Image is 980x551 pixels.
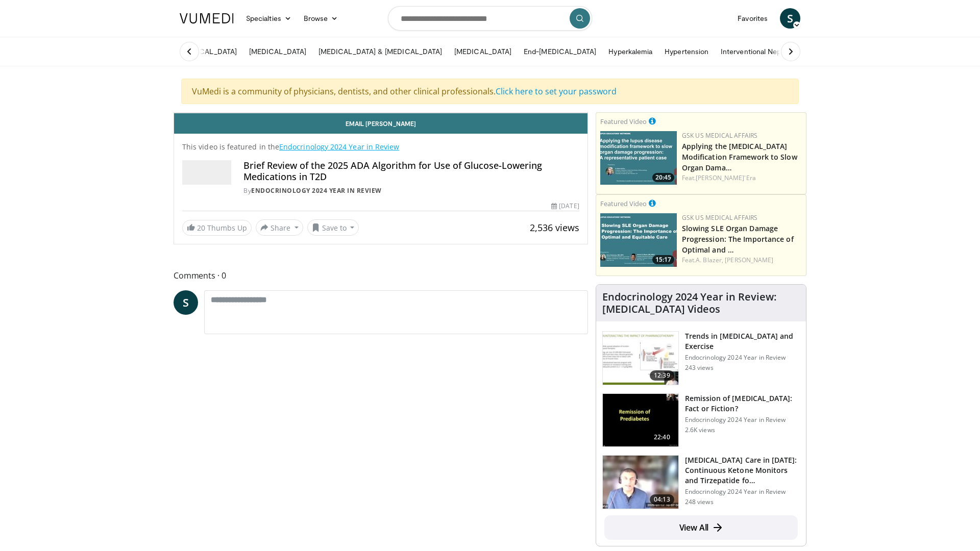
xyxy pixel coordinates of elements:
[652,173,674,182] span: 20:45
[650,370,674,381] span: 12:39
[174,269,588,282] span: Comments 0
[182,160,231,185] img: Endocrinology 2024 Year in Review
[603,394,678,447] img: 0da7d77d-a817-4bd9-a286-2915ecf1e40a.150x105_q85_crop-smart_upscale.jpg
[780,8,800,29] a: S
[600,213,677,267] img: dff207f3-9236-4a51-a237-9c7125d9f9ab.png.150x105_q85_crop-smart_upscale.jpg
[685,364,714,372] p: 243 views
[298,8,345,29] a: Browse
[600,117,647,126] small: Featured Video
[682,256,802,265] div: Feat.
[652,255,674,264] span: 15:17
[685,426,715,434] p: 2.6K views
[518,41,602,62] a: End-[MEDICAL_DATA]
[243,186,579,195] div: By
[551,202,579,211] div: [DATE]
[448,41,518,62] a: [MEDICAL_DATA]
[604,515,798,540] a: View All
[243,160,579,182] h4: Brief Review of the 2025 ADA Algorithm for Use of Glucose-Lowering Medications in T2D
[685,498,714,506] p: 248 views
[600,213,677,267] a: 15:17
[696,256,723,264] a: A. Blazer,
[388,6,592,31] input: Search topics, interventions
[251,186,382,195] a: Endocrinology 2024 Year in Review
[602,41,658,62] a: Hyperkalemia
[650,494,674,505] span: 04:13
[496,86,617,97] a: Click here to set your password
[682,223,794,255] a: Slowing SLE Organ Damage Progression: The Importance of Optimal and …
[174,113,587,113] video-js: Video Player
[602,291,800,315] h4: Endocrinology 2024 Year in Review: [MEDICAL_DATA] Videos
[650,432,674,442] span: 22:40
[307,219,359,236] button: Save to
[600,131,677,185] a: 20:45
[696,173,756,182] a: [PERSON_NAME]'Era
[240,8,298,29] a: Specialties
[731,8,774,29] a: Favorites
[602,455,800,509] a: 04:13 [MEDICAL_DATA] Care in [DATE]: Continuous Ketone Monitors and Tirzepatide fo… Endocrinology...
[715,41,812,62] a: Interventional Nephrology
[658,41,715,62] a: Hypertension
[197,223,205,233] span: 20
[603,456,678,509] img: 67627825-5fb9-4f82-9e82-9fb21630ee62.150x105_q85_crop-smart_upscale.jpg
[602,393,800,447] a: 22:40 Remission of [MEDICAL_DATA]: Fact or Fiction? Endocrinology 2024 Year in Review 2.6K views
[603,332,678,385] img: 246990b5-c4c2-40f8-8a45-5ba11c19498c.150x105_q85_crop-smart_upscale.jpg
[182,220,252,236] a: 20 Thumbs Up
[682,131,758,140] a: GSK US Medical Affairs
[685,416,800,424] p: Endocrinology 2024 Year in Review
[182,142,579,152] p: This video is featured in the
[312,41,448,62] a: [MEDICAL_DATA] & [MEDICAL_DATA]
[174,113,587,134] a: Email [PERSON_NAME]
[602,331,800,385] a: 12:39 Trends in [MEDICAL_DATA] and Exercise Endocrinology 2024 Year in Review 243 views
[279,142,399,152] a: Endocrinology 2024 Year in Review
[243,41,312,62] a: [MEDICAL_DATA]
[174,290,198,315] a: S
[256,219,303,236] button: Share
[530,221,579,234] span: 2,536 views
[682,213,758,222] a: GSK US Medical Affairs
[725,256,773,264] a: [PERSON_NAME]
[685,455,800,486] h3: [MEDICAL_DATA] Care in [DATE]: Continuous Ketone Monitors and Tirzepatide fo…
[181,79,799,104] div: VuMedi is a community of physicians, dentists, and other clinical professionals.
[685,393,800,414] h3: Remission of [MEDICAL_DATA]: Fact or Fiction?
[685,331,800,352] h3: Trends in [MEDICAL_DATA] and Exercise
[685,488,800,496] p: Endocrinology 2024 Year in Review
[682,173,802,183] div: Feat.
[685,354,800,362] p: Endocrinology 2024 Year in Review
[600,199,647,208] small: Featured Video
[682,141,797,172] a: Applying the [MEDICAL_DATA] Modification Framework to Slow Organ Dama…
[600,131,677,185] img: 9b11da17-84cb-43c8-bb1f-86317c752f50.png.150x105_q85_crop-smart_upscale.jpg
[180,13,234,23] img: VuMedi Logo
